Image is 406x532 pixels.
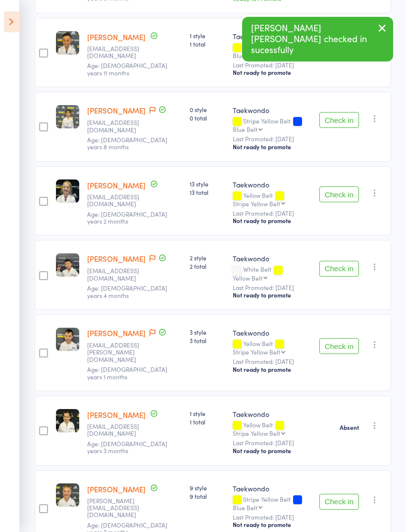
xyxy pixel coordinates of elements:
[56,409,79,432] img: image1655508824.png
[190,262,225,270] span: 2 total
[190,409,225,417] span: 1 style
[233,31,311,41] div: Taekwondo
[87,193,152,208] small: Jamesmclean@designerbathware.com.au
[233,61,311,68] small: Last Promoted: [DATE]
[233,514,311,521] small: Last Promoted: [DATE]
[242,17,393,61] div: [PERSON_NAME] [PERSON_NAME] checked in sucessfully
[319,261,359,277] button: Check in
[233,118,311,132] div: Stripe Yellow Belt
[87,484,146,494] a: [PERSON_NAME]
[233,68,311,76] div: Not ready to promote
[233,365,311,373] div: Not ready to promote
[56,483,79,507] img: image1711158478.png
[233,439,311,446] small: Last Promoted: [DATE]
[190,328,225,336] span: 3 style
[87,342,152,363] small: sharma.aashu@gmail.com
[190,417,225,426] span: 1 total
[233,483,311,493] div: Taekwondo
[233,217,311,225] div: Not ready to promote
[56,105,79,128] img: image1717817079.png
[87,497,152,519] small: andrew_vassolo@hotmail.com
[340,423,359,431] strong: Absent
[87,61,167,76] span: Age: [DEMOGRAPHIC_DATA] years 11 months
[87,32,146,42] a: [PERSON_NAME]
[233,328,311,338] div: Taekwondo
[190,336,225,345] span: 3 total
[319,112,359,128] button: Check in
[190,40,225,48] span: 1 total
[190,179,225,188] span: 13 style
[233,200,280,207] div: Stripe Yellow Belt
[190,114,225,122] span: 0 total
[87,267,152,282] small: azn_snoopy@hotmail.com
[233,504,257,511] div: Blue Belt
[190,31,225,40] span: 1 style
[233,275,262,281] div: Yellow Belt
[233,430,280,436] div: Stripe Yellow Belt
[56,253,79,277] img: image1754030615.png
[233,105,311,115] div: Taekwondo
[319,338,359,354] button: Check in
[233,521,311,529] div: Not ready to promote
[233,447,311,455] div: Not ready to promote
[87,210,167,225] span: Age: [DEMOGRAPHIC_DATA] years 2 months
[87,365,167,380] span: Age: [DEMOGRAPHIC_DATA] years 1 months
[190,253,225,262] span: 2 style
[233,358,311,365] small: Last Promoted: [DATE]
[87,45,152,59] small: m_fernandez@hotmail.co.uk
[87,253,146,264] a: [PERSON_NAME]
[87,180,146,190] a: [PERSON_NAME]
[87,439,167,455] span: Age: [DEMOGRAPHIC_DATA] years 3 months
[87,284,167,299] span: Age: [DEMOGRAPHIC_DATA] years 4 months
[233,52,257,59] div: Blue Belt
[233,421,311,436] div: Yellow Belt
[87,135,167,151] span: Age: [DEMOGRAPHIC_DATA] years 8 months
[56,328,79,351] img: image1715986314.png
[233,126,257,132] div: Blue Belt
[233,253,311,263] div: Taekwondo
[190,105,225,114] span: 0 style
[190,483,225,492] span: 9 style
[87,423,152,437] small: lauren_szostak@outlook.com
[233,409,311,419] div: Taekwondo
[233,291,311,299] div: Not ready to promote
[190,492,225,500] span: 9 total
[87,105,146,116] a: [PERSON_NAME]
[233,44,311,59] div: Stripe Yellow Belt
[87,119,152,133] small: M.zehra12@gmail.com
[233,349,280,355] div: Stripe Yellow Belt
[87,410,146,420] a: [PERSON_NAME]
[233,340,311,355] div: Yellow Belt
[233,266,311,281] div: White Belt
[56,179,79,203] img: image1678499887.png
[233,210,311,217] small: Last Promoted: [DATE]
[190,188,225,196] span: 13 total
[319,494,359,510] button: Check in
[233,496,311,511] div: Stripe Yellow Belt
[233,143,311,151] div: Not ready to promote
[233,179,311,189] div: Taekwondo
[87,328,146,338] a: [PERSON_NAME]
[233,284,311,291] small: Last Promoted: [DATE]
[56,31,79,55] img: image1711158219.png
[233,192,311,207] div: Yellow Belt
[233,135,311,142] small: Last Promoted: [DATE]
[319,186,359,202] button: Check in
